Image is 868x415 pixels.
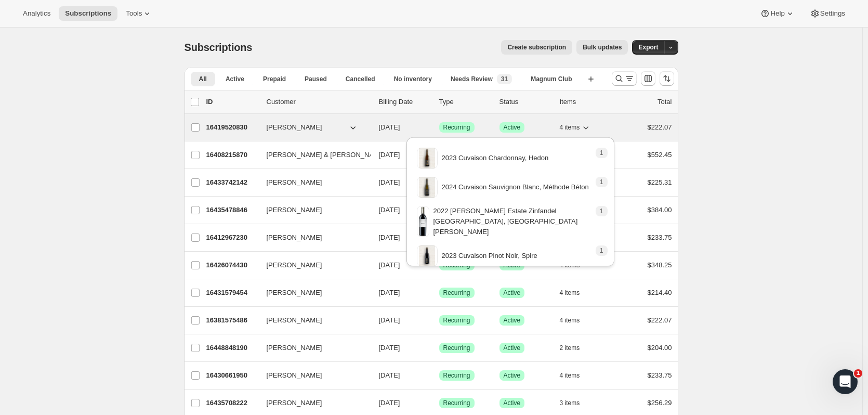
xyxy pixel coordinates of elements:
span: [PERSON_NAME] [267,205,322,215]
span: Magnum Club [531,75,572,83]
button: [PERSON_NAME] [260,395,364,411]
p: 2024 Cuvaison Sauvignon Blanc, Méthode Béton [442,182,589,192]
button: Tools [120,6,159,21]
span: 31 [501,75,508,83]
button: Settings [804,6,851,21]
p: 16430661950 [206,370,258,381]
span: [PERSON_NAME] [267,398,322,408]
span: [PERSON_NAME] [267,315,322,326]
span: $552.45 [648,151,672,159]
span: [PERSON_NAME] [267,260,322,270]
span: [PERSON_NAME] [267,370,322,381]
span: 4 items [560,123,580,132]
span: $233.75 [648,234,672,241]
button: [PERSON_NAME] [260,312,364,329]
span: $204.00 [648,344,672,352]
button: 3 items [560,396,591,410]
span: [DATE] [379,123,400,131]
p: 16435478846 [206,205,258,215]
span: [PERSON_NAME] [267,232,322,243]
div: 16426074430[PERSON_NAME][DATE]SuccessRecurringSuccessActive4 items$348.25 [206,258,672,273]
span: $384.00 [648,206,672,214]
span: 1 [600,178,603,186]
div: 16433742142[PERSON_NAME][DATE]SuccessRecurringSuccessActive4 items$225.31 [206,175,672,190]
div: 16412967230[PERSON_NAME][DATE]SuccessRecurringSuccessActive4 items$233.75 [206,230,672,245]
span: Recurring [443,123,470,132]
span: $225.31 [648,178,672,186]
div: 16408215870[PERSON_NAME] & [PERSON_NAME][DATE]SuccessRecurringSuccessActive2 items$552.45 [206,148,672,162]
span: Cancelled [346,75,375,83]
span: Create subscription [507,43,566,51]
span: Active [504,289,521,297]
p: Total [657,97,672,107]
span: $222.07 [648,123,672,131]
span: Recurring [443,316,470,325]
span: Paused [305,75,327,83]
button: Sort the results [660,71,674,86]
p: 16435708222 [206,398,258,408]
button: [PERSON_NAME] [260,340,364,356]
div: 16419520830[PERSON_NAME][DATE]SuccessRecurringSuccessActive4 items$222.07 [206,120,672,135]
span: Subscriptions [65,9,111,18]
span: Prepaid [263,75,286,83]
span: Active [504,371,521,380]
p: 16426074430 [206,260,258,270]
span: [PERSON_NAME] [267,122,322,133]
button: [PERSON_NAME] & [PERSON_NAME] [260,147,364,163]
button: Export [632,40,664,55]
span: [DATE] [379,371,400,379]
button: Create subscription [501,40,572,55]
div: Type [439,97,491,107]
span: Settings [820,9,845,18]
span: 1 [600,247,603,255]
button: 4 items [560,286,591,300]
span: 3 items [560,399,580,407]
button: 4 items [560,368,591,383]
span: $348.25 [648,261,672,269]
p: 2023 Cuvaison Chardonnay, Hedon [442,153,549,163]
span: $256.29 [648,399,672,407]
span: Active [504,123,521,132]
span: 4 items [560,289,580,297]
span: $233.75 [648,371,672,379]
p: Billing Date [379,97,431,107]
button: 4 items [560,313,591,328]
span: [DATE] [379,206,400,214]
span: Tools [126,9,142,18]
span: [DATE] [379,178,400,186]
button: [PERSON_NAME] [260,229,364,246]
button: Subscriptions [59,6,117,21]
button: More views [191,88,245,99]
span: [DATE] [379,344,400,352]
button: Help [754,6,801,21]
p: 16448848190 [206,343,258,353]
button: Bulk updates [576,40,628,55]
span: Bulk updates [583,43,622,51]
p: 16433742142 [206,177,258,188]
span: Active [504,316,521,325]
span: [DATE] [379,316,400,324]
button: [PERSON_NAME] [260,367,364,384]
div: 16448848190[PERSON_NAME][DATE]SuccessRecurringSuccessActive2 items$204.00 [206,341,672,355]
div: IDCustomerBilling DateTypeStatusItemsTotal [206,97,672,107]
p: 2022 [PERSON_NAME] Estate Zinfandel [GEOGRAPHIC_DATA], [GEOGRAPHIC_DATA][PERSON_NAME] [433,206,591,237]
div: 16435708222[PERSON_NAME][DATE]SuccessRecurringSuccessActive3 items$256.29 [206,396,672,410]
span: 1 [600,149,603,157]
p: 16408215870 [206,150,258,160]
span: Recurring [443,371,470,380]
button: [PERSON_NAME] [260,202,364,218]
span: [DATE] [379,289,400,296]
img: variant image [417,206,429,237]
span: Recurring [443,399,470,407]
div: 16430661950[PERSON_NAME][DATE]SuccessRecurringSuccessActive4 items$233.75 [206,368,672,383]
p: Customer [267,97,371,107]
button: 2 items [560,341,591,355]
span: Analytics [23,9,50,18]
p: 16381575486 [206,315,258,326]
span: [PERSON_NAME] & [PERSON_NAME] [267,150,386,160]
span: Recurring [443,289,470,297]
span: Active [226,75,244,83]
button: [PERSON_NAME] [260,257,364,274]
button: Customize table column order and visibility [641,71,655,86]
p: ID [206,97,258,107]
